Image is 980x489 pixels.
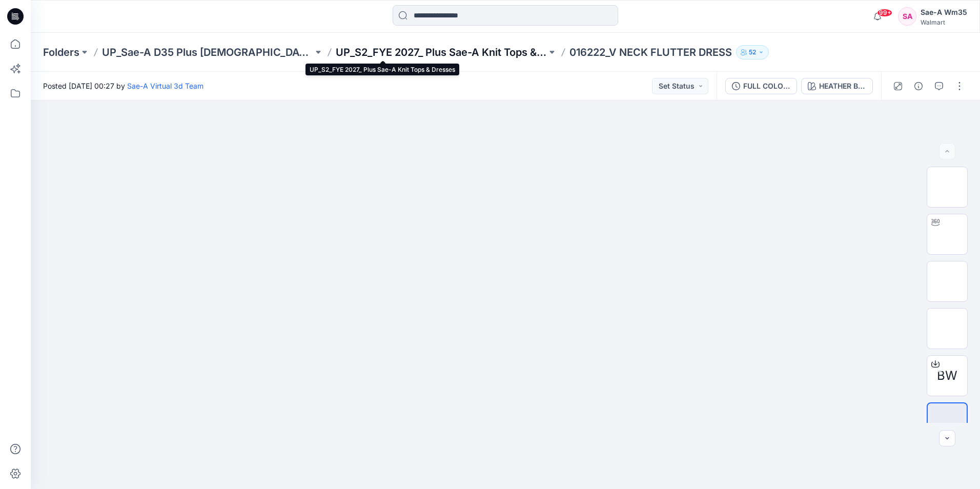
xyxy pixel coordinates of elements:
button: Details [910,78,927,94]
button: HEATHER B0212 [801,78,873,94]
div: HEATHER B0212 [819,80,866,92]
p: 016222_V NECK FLUTTER DRESS [569,45,732,59]
a: UP_Sae-A D35 Plus [DEMOGRAPHIC_DATA] Top [102,45,313,59]
div: Walmart [921,18,967,26]
span: Posted [DATE] 00:27 by [43,80,203,91]
button: 52 [736,45,769,59]
p: 52 [749,47,756,58]
a: UP_S2_FYE 2027_ Plus Sae-A Knit Tops & Dresses [336,45,547,59]
span: 99+ [877,9,892,17]
div: Sae-A Wm35 [921,6,967,18]
div: FULL COLORWAYS [743,80,790,92]
a: Sae-A Virtual 3d Team [127,81,203,90]
a: Folders [43,45,79,59]
button: FULL COLORWAYS [725,78,797,94]
div: SA [898,7,916,26]
span: BW [937,366,957,385]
